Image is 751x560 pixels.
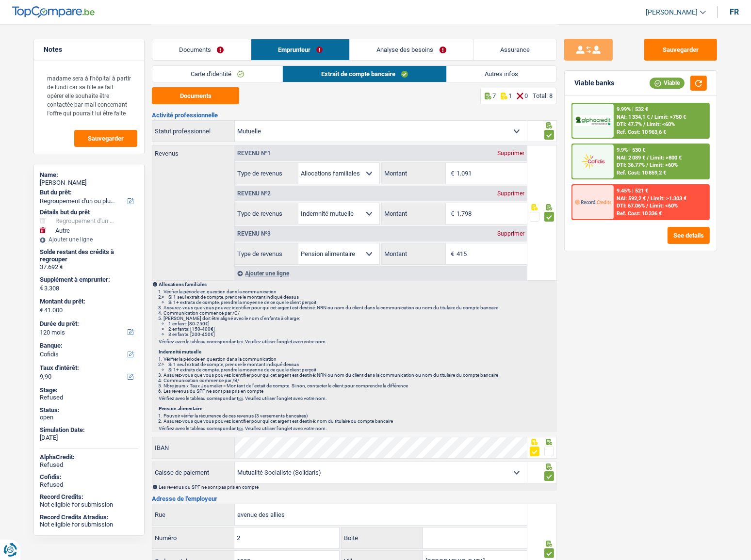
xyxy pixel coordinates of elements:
li: 2 enfants: [150-400€] [168,326,556,332]
div: 9.99% | 532 € [617,106,648,112]
div: Ref. Cost: 10 336 € [617,210,662,217]
span: € [40,306,43,314]
label: Montant [382,243,445,264]
button: Sauvegarder [74,130,137,147]
li: Assurez-vous que vous pouvez identifier pour qui cet argent est destiné: NRN ou nom du client dan... [163,372,556,378]
label: Montant [382,163,445,184]
div: Revenu nº3 [235,231,273,237]
span: / [647,195,649,202]
p: Indemnité mutuelle [159,349,556,354]
span: / [651,114,653,120]
span: / [646,162,648,168]
img: AlphaCredit [575,115,611,127]
span: € [40,284,43,292]
li: Vérifier la période en question dans la communication [163,356,556,362]
div: Stage: [40,386,138,394]
div: open [40,414,138,421]
a: ici [238,339,243,344]
div: Record Credits Atradius: [40,513,138,521]
a: [PERSON_NAME] [638,4,706,20]
span: Limit: >800 € [650,155,682,161]
button: Sauvegarder [644,39,717,61]
li: Pouvoir vérifer la récurrence de ces revenus (3 versements bancaires) [163,413,556,418]
a: Documents [152,39,251,60]
span: NAI: 1 334,1 € [617,114,650,120]
span: € [446,163,457,184]
label: Banque: [40,342,136,350]
div: Status: [40,406,138,414]
div: Viable [650,78,685,88]
a: Carte d'identité [152,66,282,82]
div: Ref. Cost: 10 859,2 € [617,170,666,176]
li: Nbre jours x Taux Journalier = Montant de l'extait de compte. Si non, contacter le client pour co... [163,383,556,388]
label: Montant du prêt: [40,298,136,305]
li: Si 1+ extraits de compte, prendre la moyenne de ce que le client perçoit [168,300,556,305]
div: Simulation Date: [40,426,138,434]
div: Ajouter une ligne [40,236,138,243]
span: Sauvegarder [88,135,124,142]
li: Les revenus du SPF ne sont pas pris en compte [163,388,556,394]
li: 3 enfants: [200-450€] [168,332,556,337]
div: Refused [40,394,138,401]
span: DTI: 67.06% [617,203,645,209]
div: Revenu nº2 [235,191,273,196]
img: TopCompare Logo [12,6,95,18]
div: [PERSON_NAME] [40,179,138,187]
img: Record Credits [575,193,611,211]
div: Refused [40,461,138,469]
div: Name: [40,171,138,179]
p: Vérifiez avec le tableau correspondant . Veuillez utiliser l'onglet avec votre nom. [159,339,556,344]
span: DTI: 36.77% [617,162,645,168]
div: AlphaCredit: [40,453,138,461]
label: Revenus [152,145,234,157]
li: Si 1 seul extrait de compte, prendre le montant indiqué dessus [168,294,556,300]
a: Autres infos [447,66,557,82]
div: fr [730,7,739,16]
h5: Notes [44,46,134,54]
a: Extrait de compte bancaire [283,66,446,82]
div: Not eligible for submission [40,501,138,509]
div: [DATE] [40,434,138,442]
a: Emprunteur [251,39,350,60]
span: / [647,155,649,161]
div: Supprimer [495,231,527,237]
span: Limit: >1.303 € [651,195,686,202]
a: ici [238,426,243,431]
div: Refused [40,481,138,489]
div: Solde restant des crédits à regrouper [40,248,138,263]
span: / [643,121,645,128]
p: 7 [492,92,496,99]
li: [PERSON_NAME] doit être aligné avec le nom d'enfants à charge: [163,316,556,337]
label: Type de revenus [235,243,298,264]
label: Statut professionnel [152,121,235,142]
label: Durée du prêt: [40,320,136,328]
span: Limit: >750 € [654,114,686,120]
div: Ref. Cost: 10 963,6 € [617,129,666,135]
div: Viable banks [574,79,614,87]
p: 0 [524,92,528,99]
div: 9.9% | 530 € [617,147,645,153]
li: Si 1+ extraits de compte, prendre la moyenne de ce que le client perçoit [168,367,556,372]
span: / [646,203,648,209]
li: Assurez-vous que vous pouvez identifier pour qui cet argent est destiné: nom du titulaire du comp... [163,418,556,424]
label: Numéro [152,528,234,548]
button: See details [668,227,710,244]
span: NAI: 592,2 € [617,195,646,202]
span: [PERSON_NAME] [646,8,698,16]
li: Communication commence par /B/ [163,378,556,383]
img: Cofidis [575,152,611,170]
li: Communication commence par /C/ [163,310,556,316]
label: Supplément à emprunter: [40,276,136,284]
span: DTI: 47.7% [617,121,642,128]
label: Caisse de paiement [152,462,235,483]
label: Rue [152,504,235,525]
div: Supprimer [495,191,527,196]
span: NAI: 2 089 € [617,155,645,161]
div: Not eligible for submission [40,521,138,528]
li: 1 enfant: [80-250€] [168,321,556,326]
div: Total: 8 [533,92,553,99]
a: Analyse des besoins [350,39,473,60]
p: Vérifiez avec le tableau correspondant . Veuillez utiliser l'onglet avec votre nom. [159,396,556,401]
div: Supprimer [495,150,527,156]
label: IBAN [152,437,235,458]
